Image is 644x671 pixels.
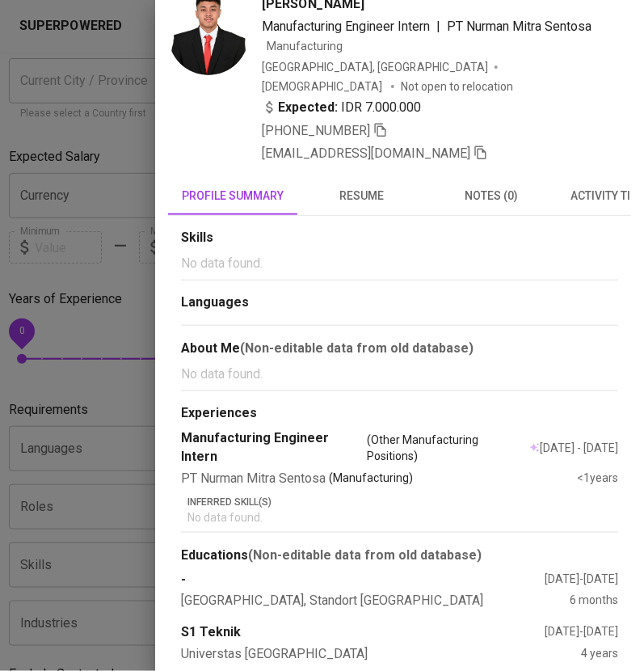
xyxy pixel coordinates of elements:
[181,293,618,312] div: Languages
[436,186,546,206] span: notes (0)
[181,254,618,273] p: No data found.
[178,186,288,206] span: profile summary
[262,98,421,117] div: IDR 7.000.000
[181,572,545,590] div: -
[262,19,430,34] span: Manufacturing Engineer Intern
[181,470,577,488] div: PT Nurman Mitra Sentosa
[262,59,488,75] div: [GEOGRAPHIC_DATA], [GEOGRAPHIC_DATA]
[278,98,338,117] b: Expected:
[181,339,618,358] div: About Me
[436,17,440,36] span: |
[447,19,591,34] span: PT Nurman Mitra Sentosa
[570,593,618,611] div: 6 months
[540,440,618,456] div: [DATE] - [DATE]
[248,547,482,563] b: (Non-editable data from old database)
[181,624,545,643] div: S1 Teknik
[181,593,570,611] div: [GEOGRAPHIC_DATA], Standort [GEOGRAPHIC_DATA]
[181,646,581,665] div: Universtas [GEOGRAPHIC_DATA]
[187,509,618,525] p: No data found.
[401,78,513,95] p: Not open to relocation
[262,123,370,138] span: [PHONE_NUMBER]
[581,646,618,665] div: 4 years
[262,146,470,161] span: [EMAIL_ADDRESS][DOMAIN_NAME]
[267,40,343,53] span: Manufacturing
[329,470,413,488] p: (Manufacturing)
[240,340,474,356] b: (Non-editable data from old database)
[367,432,528,464] span: (Other Manufacturing Positions)
[181,546,618,565] div: Educations
[181,365,618,384] p: No data found.
[181,404,618,423] div: Experiences
[307,186,417,206] span: resume
[577,470,618,488] div: <1 years
[545,573,618,586] span: [DATE] - [DATE]
[181,429,540,466] div: Manufacturing Engineer Intern
[545,626,618,639] span: [DATE] - [DATE]
[187,495,618,509] p: Inferred Skill(s)
[262,78,385,95] span: [DEMOGRAPHIC_DATA]
[181,229,618,247] div: Skills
